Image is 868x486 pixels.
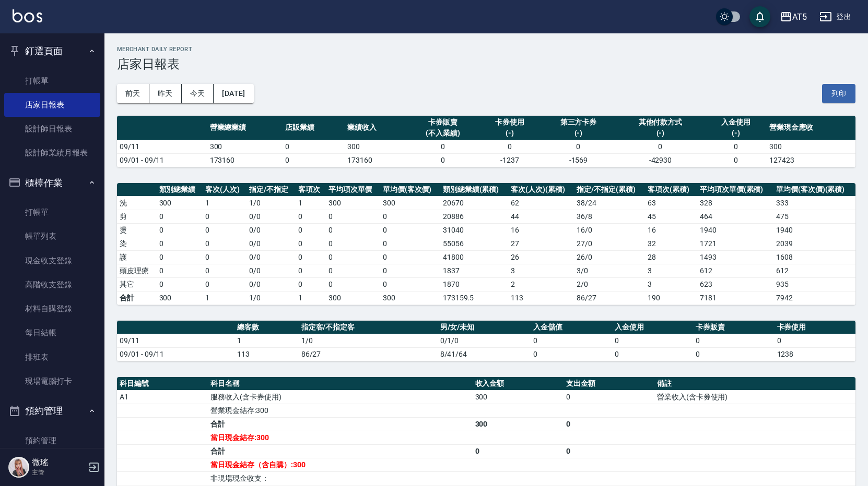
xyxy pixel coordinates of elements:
[296,183,326,197] th: 客項次
[616,153,705,167] td: -42930
[203,264,247,277] td: 0
[645,264,697,277] td: 3
[326,210,380,223] td: 0
[157,277,203,291] td: 0
[564,377,654,391] th: 支出金額
[208,377,472,391] th: 科目名稱
[117,46,855,53] h2: Merchant Daily Report
[214,84,253,103] button: [DATE]
[438,347,531,361] td: 8/41/64
[380,223,440,237] td: 0
[773,277,855,291] td: 935
[440,264,509,277] td: 1837
[775,347,855,361] td: 1238
[481,128,538,139] div: (-)
[234,347,298,361] td: 113
[705,140,767,153] td: 0
[645,196,697,210] td: 63
[296,223,326,237] td: 0
[574,250,645,264] td: 26 / 0
[247,237,296,250] td: 0 / 0
[234,334,298,347] td: 1
[32,468,85,477] p: 主管
[438,321,531,334] th: 男/女/未知
[326,250,380,264] td: 0
[775,321,855,334] th: 卡券使用
[645,250,697,264] td: 28
[481,117,538,128] div: 卡券使用
[645,237,697,250] td: 32
[247,210,296,223] td: 0 / 0
[4,69,100,93] a: 打帳單
[203,250,247,264] td: 0
[117,140,207,153] td: 09/11
[564,417,654,431] td: 0
[697,291,773,305] td: 7181
[208,404,472,417] td: 營業現金結存:300
[773,223,855,237] td: 1940
[440,237,509,250] td: 55056
[654,390,855,404] td: 營業收入(含卡券使用)
[407,153,478,167] td: 0
[117,334,234,347] td: 09/11
[697,237,773,250] td: 1721
[697,277,773,291] td: 623
[815,7,855,27] button: 登出
[697,210,773,223] td: 464
[296,264,326,277] td: 0
[299,334,438,347] td: 1/0
[4,224,100,248] a: 帳單列表
[574,277,645,291] td: 2 / 0
[380,237,440,250] td: 0
[380,277,440,291] td: 0
[380,210,440,223] td: 0
[203,183,247,197] th: 客次(人次)
[117,291,157,305] td: 合計
[473,377,564,391] th: 收入金額
[4,200,100,224] a: 打帳單
[117,250,157,264] td: 護
[697,196,773,210] td: 328
[182,84,214,103] button: 今天
[4,429,100,453] a: 預約管理
[531,347,612,361] td: 0
[326,223,380,237] td: 0
[117,116,855,167] table: a dense table
[283,116,345,140] th: 店販業績
[345,153,407,167] td: 173160
[773,210,855,223] td: 475
[773,183,855,197] th: 單均價(客次價)(累積)
[574,183,645,197] th: 指定/不指定(累積)
[299,321,438,334] th: 指定客/不指定客
[4,297,100,321] a: 材料自購登錄
[478,140,541,153] td: 0
[697,250,773,264] td: 1493
[574,291,645,305] td: 86/27
[508,250,574,264] td: 26
[4,141,100,165] a: 設計師業績月報表
[157,237,203,250] td: 0
[208,390,472,404] td: 服務收入(含卡券使用)
[247,183,296,197] th: 指定/不指定
[645,291,697,305] td: 190
[564,390,654,404] td: 0
[326,291,380,305] td: 300
[645,223,697,237] td: 16
[380,196,440,210] td: 300
[773,196,855,210] td: 333
[13,9,42,22] img: Logo
[767,116,855,140] th: 營業現金應收
[775,334,855,347] td: 0
[4,249,100,273] a: 現金收支登錄
[117,196,157,210] td: 洗
[203,223,247,237] td: 0
[4,117,100,141] a: 設計師日報表
[117,57,855,71] h3: 店家日報表
[207,116,283,140] th: 營業總業績
[345,140,407,153] td: 300
[822,84,855,103] button: 列印
[380,264,440,277] td: 0
[612,347,693,361] td: 0
[247,196,296,210] td: 1 / 0
[247,250,296,264] td: 0 / 0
